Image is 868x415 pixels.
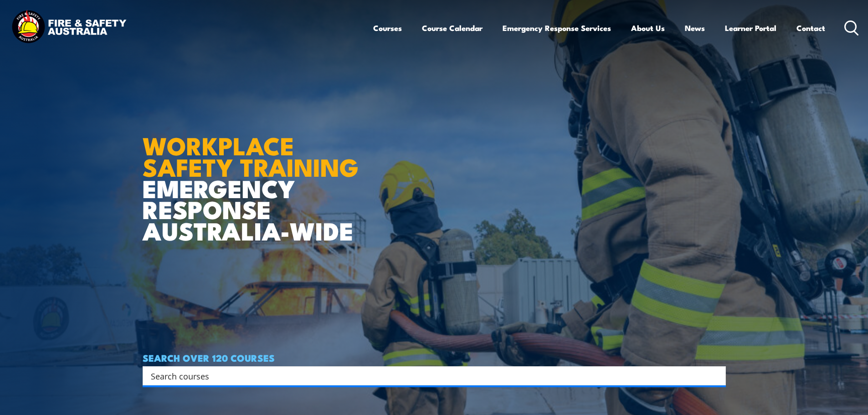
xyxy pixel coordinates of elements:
[143,353,726,363] h4: SEARCH OVER 120 COURSES
[685,16,705,40] a: News
[796,16,825,40] a: Contact
[710,369,723,382] button: Search magnifier button
[422,16,483,40] a: Course Calendar
[151,369,706,383] input: Search input
[153,369,708,382] form: Search form
[631,16,665,40] a: About Us
[725,16,776,40] a: Learner Portal
[503,16,611,40] a: Emergency Response Services
[143,126,359,185] strong: WORKPLACE SAFETY TRAINING
[373,16,402,40] a: Courses
[143,112,365,241] h1: EMERGENCY RESPONSE AUSTRALIA-WIDE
